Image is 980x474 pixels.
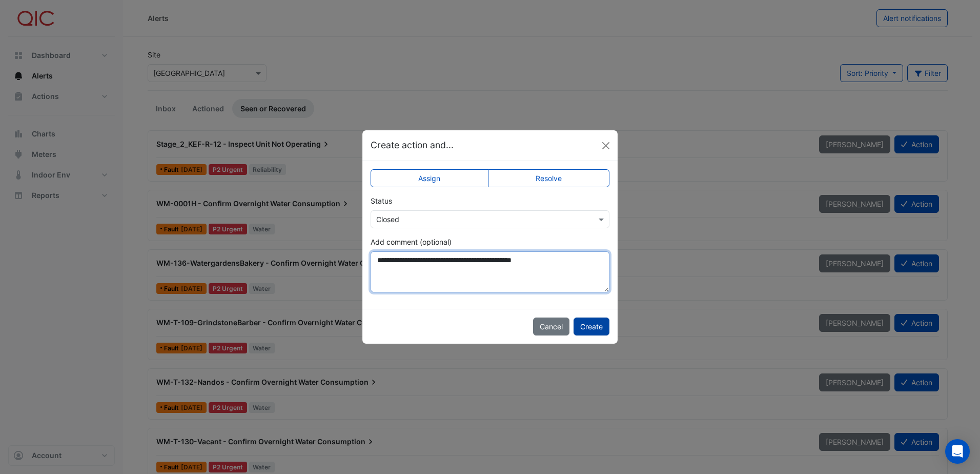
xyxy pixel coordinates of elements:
[945,439,970,464] div: Open Intercom Messenger
[488,169,610,187] label: Resolve
[371,169,488,187] label: Assign
[371,236,452,247] label: Add comment (optional)
[533,318,569,335] button: Cancel
[574,318,609,335] button: Create
[371,195,392,206] label: Status
[598,138,614,153] button: Close
[371,139,454,152] h5: Create action and...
